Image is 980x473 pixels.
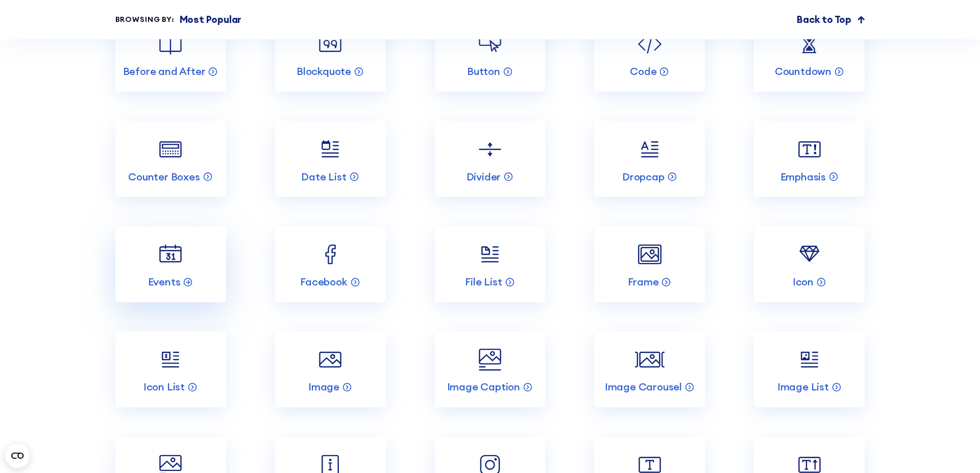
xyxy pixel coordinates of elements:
[605,380,682,393] p: Image Carousel
[594,226,705,302] a: Frame
[435,331,546,407] a: Image Caption
[777,380,829,393] p: Image List
[435,226,546,302] a: File List
[754,16,865,92] a: Countdown
[275,331,386,407] a: Image
[128,170,200,183] p: Counter Boxes
[475,135,505,164] img: Divider
[315,345,345,375] img: Image
[594,331,705,407] a: Image Carousel
[180,12,242,27] p: Most Popular
[156,30,185,59] img: Before and After
[156,345,185,375] img: Icon List
[435,16,546,92] a: Button
[635,240,665,269] img: Frame
[635,30,665,59] img: Code
[156,240,185,269] img: Events
[148,275,181,288] p: Events
[754,121,865,197] a: Emphasis
[115,16,226,92] a: Before and After
[435,121,546,197] a: Divider
[115,226,226,302] a: Events
[123,65,206,78] p: Before and After
[795,30,824,59] img: Countdown
[929,424,980,473] iframe: Chat Widget
[447,380,520,393] p: Image Caption
[797,12,851,27] p: Back to Top
[797,12,865,27] a: Back to Top
[315,135,345,164] img: Date List
[475,30,505,59] img: Button
[275,121,386,197] a: Date List
[635,345,665,375] img: Image Carousel
[795,135,824,164] img: Emphasis
[594,121,705,197] a: Dropcap
[628,275,658,288] p: Frame
[630,65,656,78] p: Code
[775,65,831,78] p: Countdown
[115,14,175,25] div: Browsing by:
[308,380,339,393] p: Image
[795,240,824,269] img: Icon
[156,135,185,164] img: Counter Boxes
[115,331,226,407] a: Icon List
[115,121,226,197] a: Counter Boxes
[475,240,505,269] img: File List
[795,345,824,375] img: Image List
[622,170,665,183] p: Dropcap
[467,65,500,78] p: Button
[315,240,345,269] img: Facebook
[793,275,814,288] p: Icon
[143,380,185,393] p: Icon List
[301,170,346,183] p: Date List
[754,331,865,407] a: Image List
[275,16,386,92] a: Blockquote
[475,345,505,375] img: Image Caption
[5,443,30,468] button: Open CMP widget
[467,170,501,183] p: Divider
[275,226,386,302] a: Facebook
[754,226,865,302] a: Icon
[297,65,351,78] p: Blockquote
[300,275,347,288] p: Facebook
[594,16,705,92] a: Code
[780,170,826,183] p: Emphasis
[315,30,345,59] img: Blockquote
[635,135,665,164] img: Dropcap
[465,275,502,288] p: File List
